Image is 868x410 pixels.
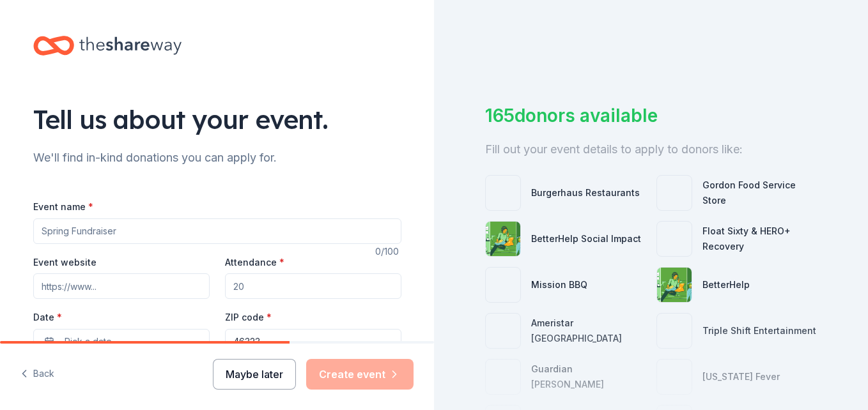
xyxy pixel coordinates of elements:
[225,273,401,299] input: 20
[657,176,692,210] img: photo for Gordon Food Service Store
[485,102,817,129] div: 165 donors available
[33,273,210,299] input: https://www...
[33,329,210,354] button: Pick a date
[20,361,54,388] button: Back
[225,311,272,324] label: ZIP code
[33,218,401,244] input: Spring Fundraiser
[33,148,401,168] div: We'll find in-kind donations you can apply for.
[65,334,112,349] span: Pick a date
[33,102,401,137] div: Tell us about your event.
[702,224,818,254] div: Float Sixty & HERO+ Recovery
[486,176,520,210] img: photo for Burgerhaus Restaurants
[33,201,93,213] label: Event name
[702,277,750,292] div: BetterHelp
[485,139,817,160] div: Fill out your event details to apply to donors like:
[531,185,640,201] div: Burgerhaus Restaurants
[657,222,692,256] img: photo for Float Sixty & HERO+ Recovery
[531,231,641,247] div: BetterHelp Social Impact
[531,277,587,292] div: Mission BBQ
[375,244,401,259] div: 0 /100
[225,256,284,269] label: Attendance
[33,256,97,269] label: Event website
[657,268,692,302] img: photo for BetterHelp
[702,178,818,208] div: Gordon Food Service Store
[486,222,520,256] img: photo for BetterHelp Social Impact
[225,329,401,354] input: 12345 (U.S. only)
[213,359,296,390] button: Maybe later
[486,268,520,302] img: photo for Mission BBQ
[33,311,210,324] label: Date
